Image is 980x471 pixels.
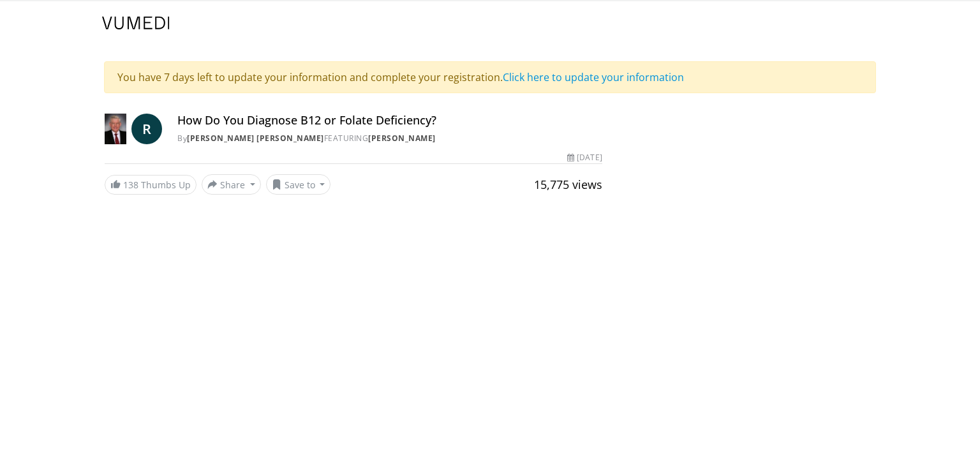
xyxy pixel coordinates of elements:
div: [DATE] [567,152,602,163]
img: VuMedi Logo [102,17,170,29]
button: Share [202,174,261,195]
img: Dr. Robert T. Means Jr. [105,114,126,144]
div: You have 7 days left to update your information and complete your registration. [104,61,876,93]
button: Save to [266,174,331,195]
a: [PERSON_NAME] [PERSON_NAME] [187,133,324,144]
a: R [131,114,162,144]
a: Click here to update your information [503,70,684,84]
div: By FEATURING [177,133,602,144]
span: 138 [123,179,138,191]
a: [PERSON_NAME] [368,133,436,144]
span: 15,775 views [534,177,602,192]
h4: How Do You Diagnose B12 or Folate Deficiency? [177,114,602,128]
a: 138 Thumbs Up [105,175,197,195]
